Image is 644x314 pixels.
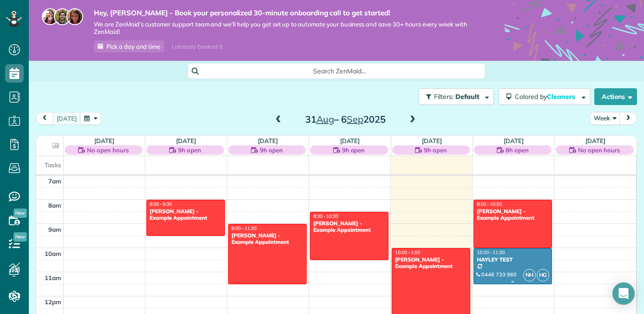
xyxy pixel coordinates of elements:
[523,269,536,281] span: NH
[45,298,61,306] span: 12pm
[347,113,363,125] span: Sep
[87,145,129,155] span: No open hours
[54,8,71,25] img: jorge-587dff0eeaa6aab1f244e6dc62b8924c3b6ad411094392a53c71c6c4a576187d.jpg
[166,41,228,52] div: I already booked it
[504,137,524,144] a: [DATE]
[424,145,447,155] span: 9h open
[48,177,61,185] span: 7am
[342,145,365,155] span: 9h open
[66,8,83,25] img: michelle-19f622bdf1676172e81f8f8fba1fb50e276960ebfe0243fe18214015130c80e4.jpg
[45,274,61,281] span: 11am
[515,92,578,101] span: Colored by
[178,145,201,155] span: 9h open
[612,282,635,305] div: Open Intercom Messenger
[13,209,27,218] span: New
[313,220,386,234] div: [PERSON_NAME] - Example Appointment
[94,20,477,36] span: We are ZenMaid’s customer support team and we’ll help you get set up to automate your business an...
[53,112,81,124] button: [DATE]
[590,112,620,124] button: Week
[149,208,222,222] div: [PERSON_NAME] - Example Appointment
[434,92,453,101] span: Filters:
[476,208,549,222] div: [PERSON_NAME] - Example Appointment
[422,137,442,144] a: [DATE]
[476,256,549,263] div: HAYLEY TEST
[231,232,304,246] div: [PERSON_NAME] - Example Appointment
[395,249,420,255] span: 10:00 - 1:00
[414,88,494,105] a: Filters: Default
[287,114,403,124] h2: 31 – 6 2025
[258,137,278,144] a: [DATE]
[477,249,505,255] span: 10:00 - 11:30
[394,256,467,270] div: [PERSON_NAME] - Example Appointment
[340,137,360,144] a: [DATE]
[36,112,53,124] button: prev
[547,92,577,101] span: Cleaners
[506,145,529,155] span: 8h open
[260,145,283,155] span: 9h open
[313,213,338,219] span: 8:30 - 10:30
[48,202,61,209] span: 8am
[48,226,61,233] span: 9am
[176,137,196,144] a: [DATE]
[455,92,480,101] span: Default
[578,145,620,155] span: No open hours
[419,88,494,105] button: Filters: Default
[619,112,637,124] button: next
[45,161,61,169] span: Tasks
[94,40,164,52] a: Pick a day and time
[42,8,59,25] img: maria-72a9807cf96188c08ef61303f053569d2e2a8a1cde33d635c8a3ac13582a053d.jpg
[477,201,502,207] span: 8:00 - 10:00
[231,225,256,231] span: 9:00 - 11:30
[537,269,549,281] span: HG
[106,43,160,50] span: Pick a day and time
[594,88,637,105] button: Actions
[316,113,335,125] span: Aug
[13,232,27,242] span: New
[45,250,61,257] span: 10am
[94,8,477,18] strong: Hey, [PERSON_NAME] - Book your personalized 30-minute onboarding call to get started!
[94,137,114,144] a: [DATE]
[499,88,591,105] button: Colored byCleaners
[150,201,172,207] span: 8:00 - 9:30
[585,137,605,144] a: [DATE]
